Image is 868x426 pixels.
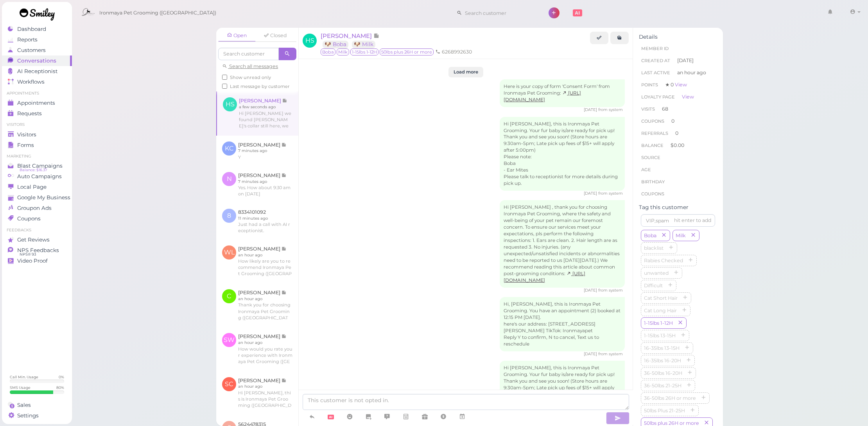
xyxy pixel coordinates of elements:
[642,383,683,388] span: 36-50lbs 21-25H
[321,32,379,48] a: [PERSON_NAME] 🐶 Boba 🐶 Milk
[642,270,670,276] span: unwanted
[17,26,46,32] span: Dashboard
[2,77,72,87] a: Workflows
[504,271,585,283] a: [URL][DOMAIN_NAME]
[677,69,706,76] span: an hour ago
[2,227,72,233] li: Feedbacks
[641,143,665,148] span: Balance
[641,191,664,197] span: Coupons
[17,68,57,75] span: AI Receptionist
[598,191,623,196] span: from system
[642,258,685,263] span: Rabies Checked
[2,234,72,245] a: Get Reviews
[17,173,62,180] span: Auto Campaigns
[584,191,598,196] span: 04/02/2025 03:33pm
[218,30,256,42] a: Open
[17,258,48,264] span: Video Proof
[642,358,683,363] span: 16-35lbs 16-20H
[17,47,46,54] span: Customers
[10,385,30,390] div: SMS Usage
[674,233,687,238] span: Milk
[642,370,684,376] span: 36-50lbs 16-20H
[303,34,317,48] span: HS
[641,46,669,51] span: Member ID
[434,48,474,55] li: 6268992630
[584,288,598,293] span: 04/02/2025 05:03pm
[17,412,39,419] span: Settings
[584,107,598,112] span: 04/02/2025 12:03pm
[17,110,42,117] span: Requests
[2,55,72,66] a: Conversations
[337,48,349,55] span: Milk
[380,48,434,55] span: 50lbs plus 26H or more
[59,374,64,379] div: 0 %
[352,41,375,48] a: 🐶 Milk
[642,408,687,413] span: 50lbs Plus 21-25H
[642,345,681,351] span: 16-35lbs 13-15H
[2,129,72,140] a: Visitors
[2,171,72,182] a: Auto Campaigns
[641,167,651,172] span: age
[99,2,216,24] span: Ironmaya Pet Grooming ([GEOGRAPHIC_DATA])
[20,251,36,258] span: NPS® 93
[641,118,664,124] span: Coupons
[2,154,72,159] li: Marketing
[2,213,72,224] a: Coupons
[642,245,665,251] span: blacklist
[500,200,625,287] div: Hi [PERSON_NAME] , thank you for choosing Ironmaya Pet Grooming, where the safety and well-being ...
[2,122,72,127] li: Visitors
[17,100,55,106] span: Appointments
[2,45,72,55] a: Customers
[17,36,38,43] span: Reports
[10,374,38,379] div: Call Min. Usage
[598,288,623,293] span: from system
[2,34,72,45] a: Reports
[350,48,378,55] span: 1-15lbs 1-12H
[642,420,701,426] span: 50lbs plus 26H or more
[2,161,72,171] a: Blast Campaigns Balance: $16.37
[17,163,63,169] span: Blast Campaigns
[2,140,72,150] a: Forms
[17,184,47,190] span: Local Page
[641,179,665,184] span: Birthday
[2,24,72,34] a: Dashboard
[639,115,717,127] li: 0
[641,106,655,112] span: Visits
[373,32,379,39] span: Note
[17,247,59,254] span: NPS Feedbacks
[20,167,47,173] span: Balance: $16.37
[674,217,711,224] div: hit enter to add
[230,75,271,80] span: Show unread only
[641,82,658,88] span: Points
[218,48,279,60] input: Search customer
[642,295,679,301] span: Cat Short Hair
[642,395,698,401] span: 36-50lbs 26H or more
[2,203,72,213] a: Groupon Ads
[321,48,335,55] span: Boba
[841,399,860,418] iframe: Intercom live chat
[641,155,660,160] span: Source
[17,402,31,408] span: Sales
[2,108,72,119] a: Requests
[230,84,290,89] span: Last message by customer
[500,297,625,351] div: Hi, [PERSON_NAME], this is Ironmaya Pet Grooming. You have an appointment (2) booked at 12:15 PM ...
[642,308,678,313] span: Cat Long Hair
[639,103,717,115] li: 68
[222,84,227,89] input: Last message by customer
[17,215,41,222] span: Coupons
[321,32,373,39] span: [PERSON_NAME]
[2,182,72,192] a: Local Page
[642,333,677,338] span: 1-15lbs 13-15H
[641,58,670,63] span: Created At
[675,82,687,88] a: View
[642,283,664,288] span: Difficult
[639,204,717,211] div: Tag this customer
[642,233,658,238] span: Boba
[56,385,64,390] div: 80 %
[639,127,717,140] li: 0
[17,194,70,201] span: Google My Business
[17,57,56,64] span: Conversations
[323,41,348,48] a: 🐶 Boba
[256,30,294,41] a: Closed
[17,142,34,149] span: Forms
